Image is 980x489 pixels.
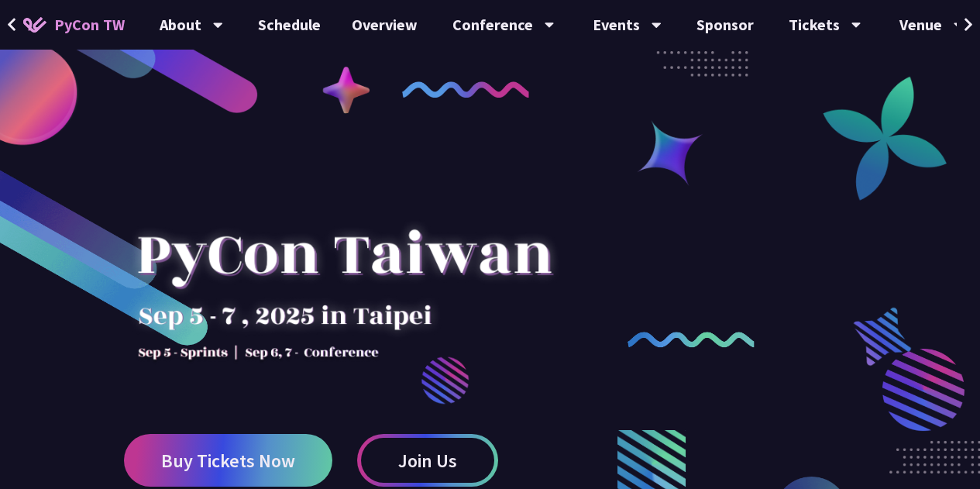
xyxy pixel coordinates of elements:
span: PyCon TW [54,13,125,36]
span: Join Us [398,451,457,470]
a: Join Us [357,434,498,487]
img: Home icon of PyCon TW 2025 [23,17,46,33]
a: Buy Tickets Now [124,434,332,487]
span: Buy Tickets Now [161,451,295,470]
img: curly-1.ebdbada.png [402,81,529,98]
img: curly-2.e802c9f.png [628,332,755,348]
a: PyCon TW [8,5,140,44]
